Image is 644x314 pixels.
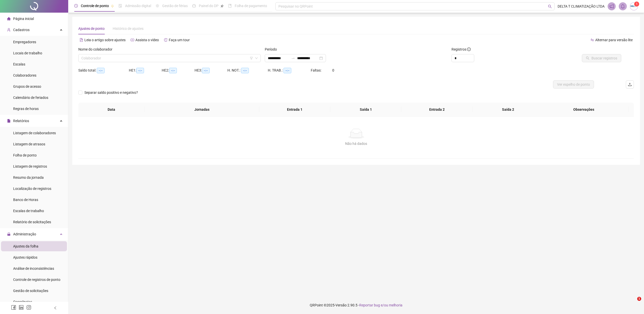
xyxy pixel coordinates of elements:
span: file [7,119,11,123]
span: search [548,5,552,8]
span: Calendário de feriados [13,96,48,100]
span: Versão [336,303,347,307]
span: Controle de registros de ponto [13,278,60,282]
span: Reportar bug e/ou melhoria [359,303,402,307]
span: filter [250,57,253,60]
div: HE 1: [129,68,162,73]
div: Saldo total: [78,68,129,73]
span: down [255,57,258,60]
span: Colaboradores [13,73,36,77]
span: Controle de ponto [81,4,109,8]
span: Regras de horas [13,107,39,111]
span: pushpin [111,5,114,8]
th: Saída 2 [472,103,543,117]
span: Escalas de trabalho [13,209,44,213]
span: Grupos de acesso [13,84,41,88]
span: Localização de registros [13,187,51,191]
iframe: Intercom live chat [627,297,639,309]
span: Assista o vídeo [135,38,159,42]
span: Relatórios [13,119,29,123]
th: Saída 1 [330,103,401,117]
span: swap-right [291,56,295,60]
div: Não há dados [84,141,628,146]
th: Entrada 1 [259,103,330,117]
label: Nome do colaborador [78,47,116,52]
span: Folha de ponto [13,153,37,157]
span: book [228,4,232,8]
span: Listagem de atrasos [13,142,45,146]
span: Cadastros [13,28,30,32]
span: user-add [7,28,11,32]
span: Faça um tour [169,38,190,42]
span: --:-- [169,68,177,73]
span: bell [621,4,625,9]
img: 1782 [630,3,638,10]
span: Faltas: [311,68,322,72]
label: Período [265,47,280,52]
span: Painel do DP [199,4,219,8]
div: H. NOT.: [227,68,268,73]
span: Ajustes rápidos [13,255,37,259]
span: Observações [542,107,625,112]
span: history [164,38,168,42]
span: sun [156,4,159,8]
span: Listagem de registros [13,164,47,168]
span: Alternar para versão lite [595,38,633,42]
span: Escalas [13,62,25,66]
div: HE 2: [162,68,195,73]
button: Buscar registros [582,54,621,62]
th: Observações [538,103,629,117]
span: upload [628,82,632,86]
span: --:-- [136,68,144,73]
span: instagram [26,305,31,310]
span: Administração [13,232,36,236]
span: Ajustes de ponto [78,27,105,31]
span: 1 [637,297,641,301]
span: Registros [451,47,471,52]
span: Análise de inconsistências [13,266,54,271]
span: Separar saldo positivo e negativo? [82,90,140,95]
span: left [54,306,57,310]
footer: QRPoint © 2025 - 2.90.5 - [68,296,644,314]
span: Banco de Horas [13,198,38,202]
span: Empregadores [13,40,36,44]
span: Gestão de férias [162,4,188,8]
span: pushpin [221,5,224,8]
span: swap [590,38,594,42]
span: Histórico de ajustes [113,27,144,31]
span: Resumo da jornada [13,175,44,180]
span: --:-- [241,68,249,73]
sup: Atualize o seu contato no menu Meus Dados [634,2,639,7]
span: Leia o artigo sobre ajustes [84,38,126,42]
span: Gestão de solicitações [13,289,48,293]
div: HE 3: [195,68,227,73]
th: Data [78,103,145,117]
span: dashboard [192,4,196,8]
span: Listagem de colaboradores [13,131,56,135]
th: Jornadas [145,103,259,117]
span: file-done [118,4,122,8]
span: Admissão digital [125,4,151,8]
span: Ocorrências [13,300,32,304]
button: Ver espelho de ponto [553,80,594,88]
span: Folha de pagamento [235,4,267,8]
span: Locais de trabalho [13,51,42,55]
span: facebook [11,305,16,310]
span: linkedin [19,305,24,310]
span: youtube [131,38,134,42]
span: 0 [332,68,334,72]
span: file-text [80,38,83,42]
span: --:-- [97,68,105,73]
span: notification [609,4,614,9]
span: Relatório de solicitações [13,220,51,224]
span: --:-- [202,68,210,73]
th: Entrada 2 [401,103,472,117]
span: clock-circle [74,4,78,8]
span: lock [7,232,11,236]
span: Página inicial [13,17,34,21]
span: info-circle [467,48,471,51]
span: Ajustes da folha [13,244,38,248]
div: H. TRAB.: [268,68,311,73]
span: to [291,56,295,60]
span: 1 [636,2,638,6]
